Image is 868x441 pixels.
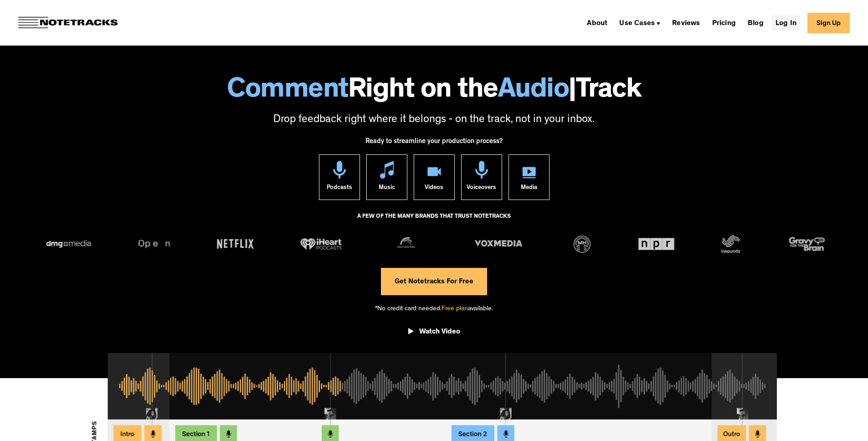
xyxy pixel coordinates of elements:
a: Voiceovers [461,154,502,200]
a: Blog [744,15,767,30]
div: Media [521,179,537,200]
div: A FEW OF THE MANY BRANDS THAT TRUST NOTETRACKS [357,209,511,234]
a: Media [508,154,550,200]
div: Watch Video [419,328,460,337]
div: *No credit card needed. available. [375,295,493,321]
div: Voiceovers [467,179,496,200]
a: Log In [772,15,800,30]
div: Videos [425,179,443,200]
div: Use Cases [619,20,655,27]
a: Sign Up [807,13,850,33]
div: Podcasts [327,179,352,200]
a: Get Notetracks For Free [381,268,487,295]
a: Podcasts [319,154,360,200]
a: open lightbox [408,321,460,346]
p: Drop feedback right where it belongs - on the track, not in your inbox. [9,113,859,128]
span: Comment [227,77,348,106]
div: Use Cases [616,15,664,30]
span: Free plan [442,306,468,313]
div: Ready to streamline your production process? [365,133,503,154]
a: Reviews [668,15,704,30]
span: | [569,77,576,106]
div: Music [379,179,395,200]
a: Pricing [709,15,740,30]
a: Music [366,154,407,200]
span: Audio [498,77,569,106]
h1: Right on the Track [9,77,859,106]
a: About [583,15,611,30]
a: Videos [414,154,455,200]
